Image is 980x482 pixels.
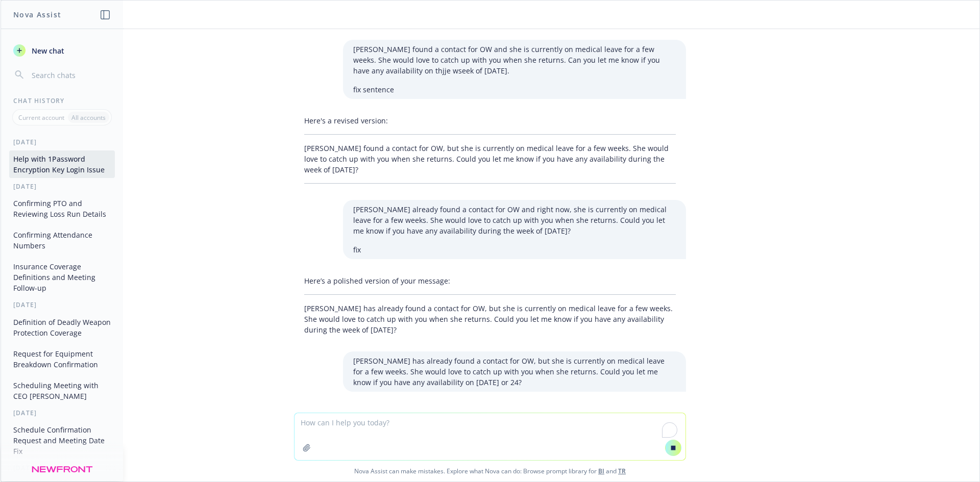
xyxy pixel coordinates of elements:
p: fix [353,244,676,255]
button: Scheduling Meeting with CEO [PERSON_NAME] [9,377,115,404]
button: Schedule Confirmation Request and Meeting Date Fix [9,421,115,460]
button: Confirming Attendance Numbers [9,226,115,254]
button: Insurance Coverage Definitions and Meeting Follow-up [9,258,115,296]
button: Help with 1Password Encryption Key Login Issue [9,150,115,178]
p: Here’s a polished version of your message: [304,275,676,286]
h1: Nova Assist [13,9,61,20]
div: [DATE] [1,464,123,472]
p: Current account [18,113,64,122]
p: [PERSON_NAME] already found a contact for OW and right now, she is currently on medical leave for... [353,204,676,236]
p: [PERSON_NAME] found a contact for OW, but she is currently on medical leave for a few weeks. She ... [304,143,676,175]
a: BI [598,467,604,475]
input: Search chats [30,68,111,82]
button: Definition of Deadly Weapon Protection Coverage [9,314,115,341]
button: Confirming PTO and Reviewing Loss Run Details [9,195,115,222]
span: Nova Assist can make mistakes. Explore what Nova can do: Browse prompt library for and [5,461,975,481]
p: All accounts [71,113,106,122]
span: New chat [30,45,64,56]
p: [PERSON_NAME] has already found a contact for OW, but she is currently on medical leave for a few... [353,356,676,388]
p: [PERSON_NAME] has already found a contact for OW, but she is currently on medical leave for a few... [304,303,676,335]
button: New chat [9,41,115,60]
p: [PERSON_NAME] found a contact for OW and she is currently on medical leave for a few weeks. She w... [353,44,676,76]
a: TR [618,467,626,475]
button: Request for Equipment Breakdown Confirmation [9,345,115,373]
p: fix sentence [353,84,676,95]
textarea: To enrich screen reader interactions, please activate Accessibility in Grammarly extension settings [295,413,685,460]
div: [DATE] [1,138,123,146]
div: [DATE] [1,409,123,417]
div: [DATE] [1,182,123,191]
p: Here's a revised version: [304,115,676,126]
div: Chat History [1,96,123,105]
div: [DATE] [1,300,123,309]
